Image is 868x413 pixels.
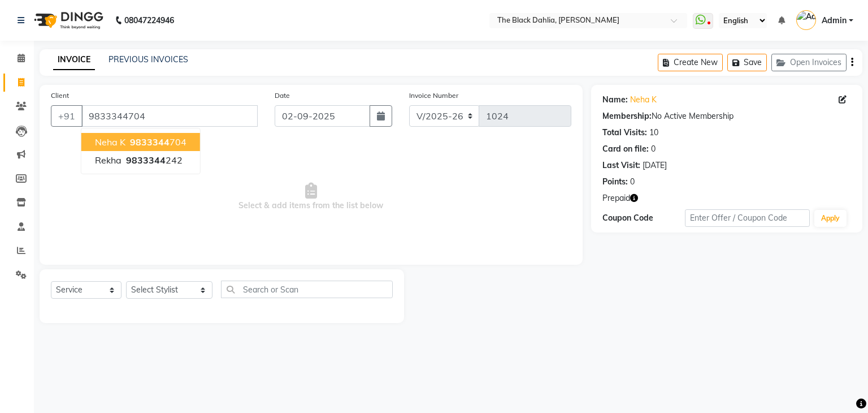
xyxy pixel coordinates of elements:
[796,10,816,30] img: Admin
[685,209,809,227] input: Enter Offer / Coupon Code
[275,91,290,101] label: Date
[602,192,630,204] span: Prepaid
[108,54,188,64] a: PREVIOUS INVOICES
[727,54,767,71] button: Save
[95,136,125,148] span: neha k
[602,160,640,171] div: Last Visit:
[81,105,258,127] input: Search by Name/Mobile/Email/Code
[124,5,174,36] b: 08047224946
[649,127,658,139] div: 10
[643,160,667,171] div: [DATE]
[658,54,723,71] button: Create New
[29,5,106,36] img: logo
[51,105,83,127] button: +91
[602,176,628,188] div: Points:
[51,140,571,253] span: Select & add items from the list below
[771,54,847,71] button: Open Invoices
[126,154,166,166] span: 9833344
[602,212,685,224] div: Coupon Code
[602,143,649,155] div: Card on file:
[602,110,851,122] div: No Active Membership
[630,176,635,188] div: 0
[409,91,458,101] label: Invoice Number
[651,143,656,155] div: 0
[95,154,121,166] span: Rekha
[822,15,847,27] span: Admin
[128,136,186,148] ngb-highlight: 704
[130,136,170,148] span: 9833344
[602,94,628,106] div: Name:
[221,281,393,298] input: Search or Scan
[602,110,652,122] div: Membership:
[53,50,95,70] a: INVOICE
[51,91,69,101] label: Client
[602,127,647,139] div: Total Visits:
[630,94,657,106] a: Neha K
[124,154,183,166] ngb-highlight: 242
[814,210,847,227] button: Apply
